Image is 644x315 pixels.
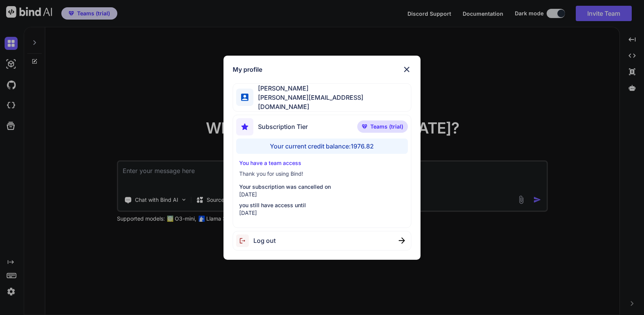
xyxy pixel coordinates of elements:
img: premium [362,124,367,129]
p: Your subscription was cancelled on [239,183,404,191]
p: Thank you for using Bind! [239,170,404,178]
img: logout [236,234,253,247]
img: subscription [236,118,253,135]
img: close [402,65,411,74]
p: [DATE] [239,209,404,217]
p: You have a team access [239,159,404,167]
span: [PERSON_NAME] [253,84,411,93]
p: you still have access until [239,201,404,209]
span: Log out [253,236,276,245]
p: [DATE] [239,191,404,198]
span: Teams (trial) [370,123,403,130]
div: Your current credit balance: 1976.82 [236,139,407,154]
h1: My profile [233,65,262,74]
img: close [399,237,405,244]
img: profile [241,94,248,101]
span: [PERSON_NAME][EMAIL_ADDRESS][DOMAIN_NAME] [253,93,411,111]
span: Subscription Tier [258,122,308,131]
